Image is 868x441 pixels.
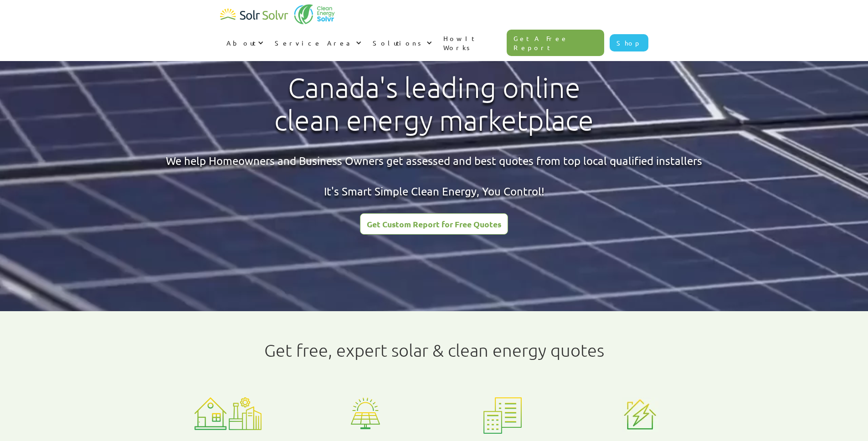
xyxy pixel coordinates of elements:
div: Service Area [268,29,366,56]
h1: Canada's leading online clean energy marketplace [267,72,601,137]
div: We help Homeowners and Business Owners get assessed and best quotes from top local qualified inst... [166,153,702,199]
h1: Get free, expert solar & clean energy quotes [264,340,604,360]
div: Get Custom Report for Free Quotes [367,220,501,228]
a: Get Custom Report for Free Quotes [360,213,508,235]
div: Service Area [275,38,354,47]
a: Shop [610,34,648,51]
div: About [226,38,256,47]
div: About [220,29,268,56]
div: Solutions [373,38,424,47]
a: How It Works [437,25,507,61]
a: Get A Free Report [507,30,604,56]
div: Solutions [366,29,437,56]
